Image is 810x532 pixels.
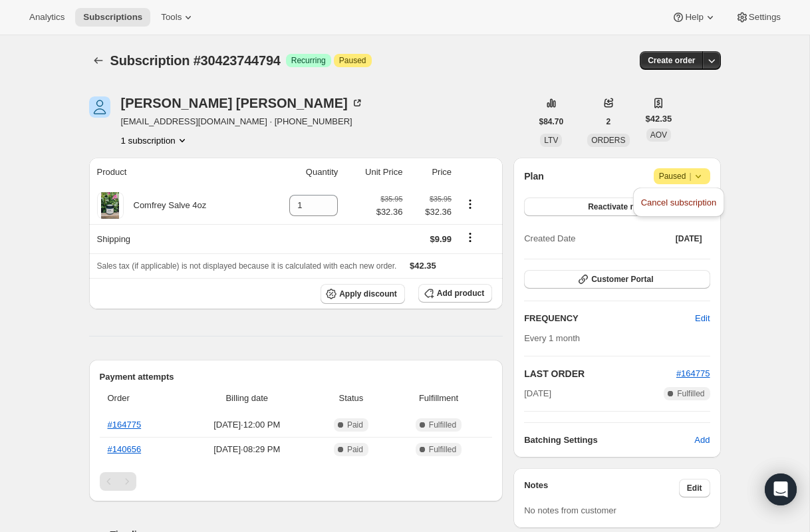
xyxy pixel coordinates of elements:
span: AOV [650,130,667,140]
button: Subscriptions [75,8,150,27]
span: Help [685,12,703,23]
span: Fulfilled [429,444,456,455]
th: Price [406,158,456,187]
h2: LAST ORDER [524,367,676,380]
span: Recurring [291,55,326,66]
button: Subscriptions [89,51,108,70]
span: LTV [544,136,558,145]
th: Quantity [261,158,342,187]
a: #140656 [108,444,142,454]
span: Fulfilled [677,388,704,399]
span: Add [694,434,710,447]
span: Subscription #30423744794 [110,53,281,68]
button: Create order [640,51,703,70]
span: Analytics [29,12,65,23]
span: Paused [339,55,366,66]
button: 2 [599,112,619,131]
span: Add product [437,288,484,299]
span: Fulfillment [393,392,484,405]
span: $32.36 [410,205,452,219]
span: [EMAIL_ADDRESS][DOMAIN_NAME] · [PHONE_NUMBER] [121,115,364,128]
a: #164775 [676,368,710,378]
h2: FREQUENCY [524,312,695,325]
span: No notes from customer [524,505,616,515]
span: Edit [695,312,710,325]
span: Create order [648,55,695,66]
span: Apply discount [339,289,397,299]
span: Subscriptions [83,12,142,23]
button: #164775 [676,367,710,380]
a: #164775 [108,420,142,430]
button: Customer Portal [524,270,710,289]
th: Unit Price [342,158,406,187]
span: Paid [347,444,363,455]
span: Fulfilled [429,420,456,430]
button: Product actions [121,134,189,147]
button: Edit [687,308,718,329]
button: Edit [679,479,710,497]
button: Apply discount [321,284,405,304]
span: $42.35 [646,112,672,126]
span: ORDERS [591,136,625,145]
th: Product [89,158,262,187]
span: [DATE] [676,233,702,244]
span: Sales tax (if applicable) is not displayed because it is calculated with each new order. [97,261,397,271]
div: Open Intercom Messenger [765,473,797,505]
small: $35.95 [430,195,452,203]
button: Analytics [21,8,72,27]
button: Add product [418,284,492,303]
span: $9.99 [430,234,452,244]
span: [DATE] [524,387,551,400]
span: Edit [687,483,702,493]
button: Reactivate now [524,198,710,216]
span: Paused [659,170,705,183]
button: Add [686,430,718,451]
button: [DATE] [668,229,710,248]
button: Settings [728,8,789,27]
span: Customer Portal [591,274,653,285]
span: Settings [749,12,781,23]
button: Help [664,8,724,27]
span: Naomi Woodward [89,96,110,118]
span: 2 [607,116,611,127]
button: Shipping actions [460,230,481,245]
th: Order [100,384,181,413]
button: Product actions [460,197,481,211]
h2: Plan [524,170,544,183]
span: $84.70 [539,116,564,127]
small: $35.95 [380,195,402,203]
button: Tools [153,8,203,27]
th: Shipping [89,224,262,253]
span: [DATE] · 12:00 PM [185,418,310,432]
button: Cancel subscription [637,192,720,213]
span: [DATE] · 08:29 PM [185,443,310,456]
span: Tools [161,12,182,23]
div: [PERSON_NAME] [PERSON_NAME] [121,96,364,110]
h2: Payment attempts [100,370,493,384]
div: Comfrey Salve 4oz [124,199,207,212]
span: $42.35 [410,261,436,271]
span: Reactivate now [588,201,646,212]
span: Billing date [185,392,310,405]
nav: Pagination [100,472,493,491]
h6: Batching Settings [524,434,694,447]
span: $32.36 [376,205,403,219]
button: $84.70 [531,112,572,131]
h3: Notes [524,479,679,497]
span: Created Date [524,232,575,245]
span: Status [317,392,385,405]
span: Every 1 month [524,333,580,343]
span: Paid [347,420,363,430]
span: Cancel subscription [641,198,716,207]
span: | [689,171,691,182]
